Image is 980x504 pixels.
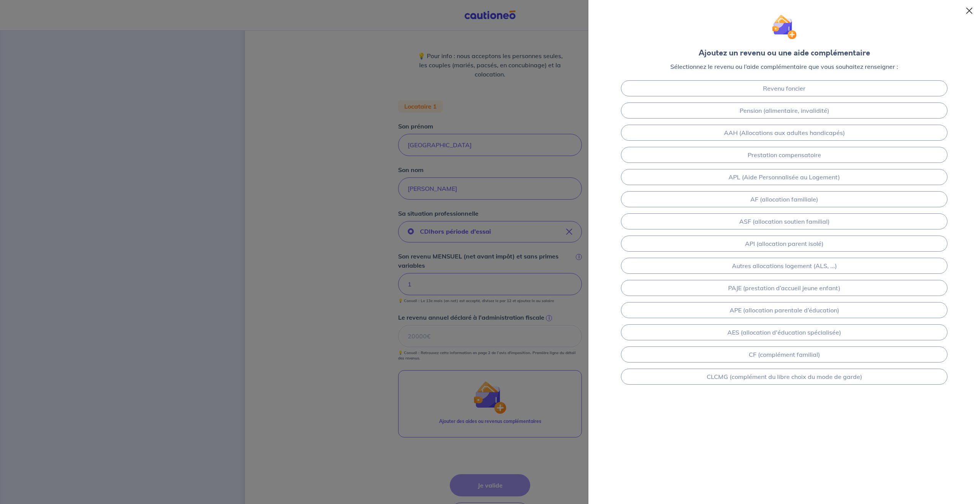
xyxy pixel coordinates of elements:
a: PAJE (prestation d’accueil jeune enfant) [621,280,947,296]
img: illu_wallet.svg [772,15,797,39]
a: ASF (allocation soutien familial) [621,213,947,229]
a: AES (allocation d'éducation spécialisée) [621,324,947,340]
div: Ajoutez un revenu ou une aide complémentaire [699,47,870,59]
a: APL (Aide Personnalisée au Logement) [621,169,947,185]
a: API (allocation parent isolé) [621,236,947,252]
a: Autres allocations logement (ALS, ...) [621,258,947,274]
p: Sélectionnez le revenu ou l’aide complémentaire que vous souhaitez renseigner : [670,62,898,71]
a: AAH (Allocations aux adultes handicapés) [621,125,947,141]
a: CLCMG (complément du libre choix du mode de garde) [621,369,947,385]
a: CF (complément familial) [621,346,947,363]
a: Pension (alimentaire, invalidité) [621,102,947,119]
a: Revenu foncier [621,80,947,96]
a: Prestation compensatoire [621,147,947,163]
button: Close [963,5,975,17]
a: APE (allocation parentale d’éducation) [621,302,947,318]
a: AF (allocation familiale) [621,191,947,207]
